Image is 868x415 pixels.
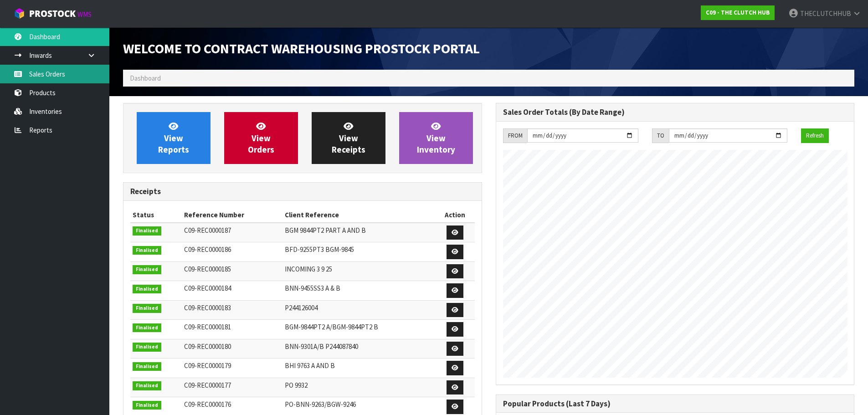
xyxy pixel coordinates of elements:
[285,284,340,292] span: BNN-9455SS3 A & B
[184,226,231,235] span: C09-REC0000187
[706,9,770,16] strong: C09 - THE CLUTCH HUB
[137,112,211,164] a: ViewReports
[800,9,851,18] span: THECLUTCHHUB
[29,8,76,20] span: ProStock
[285,245,354,254] span: BFD-9255PT3 BGM-9845
[399,112,473,164] a: ViewInventory
[14,8,25,19] img: cube-alt.png
[133,246,161,255] span: Finalised
[184,284,231,292] span: C09-REC0000184
[184,400,231,409] span: C09-REC0000176
[285,265,332,273] span: INCOMING 3 9 25
[123,40,480,57] span: Welcome to Contract Warehousing ProStock Portal
[801,128,829,143] button: Refresh
[285,400,356,409] span: PO-BNN-9263/BGW-9246
[248,121,274,155] span: View Orders
[133,343,161,352] span: Finalised
[184,381,231,389] span: C09-REC0000177
[133,304,161,313] span: Finalised
[184,342,231,351] span: C09-REC0000180
[184,245,231,254] span: C09-REC0000186
[133,381,161,390] span: Finalised
[436,208,475,222] th: Action
[285,361,335,370] span: BHI 9763 A AND B
[285,226,366,235] span: BGM 9844PT2 PART A AND B
[503,108,847,117] h3: Sales Order Totals (By Date Range)
[184,303,231,312] span: C09-REC0000183
[417,121,455,155] span: View Inventory
[184,265,231,273] span: C09-REC0000185
[652,128,669,143] div: TO
[133,323,161,333] span: Finalised
[133,362,161,371] span: Finalised
[77,10,92,19] small: WMS
[133,401,161,410] span: Finalised
[133,265,161,274] span: Finalised
[133,285,161,294] span: Finalised
[503,400,847,408] h3: Popular Products (Last 7 Days)
[282,208,435,222] th: Client Reference
[285,381,308,389] span: PO 9932
[503,128,527,143] div: FROM
[184,361,231,370] span: C09-REC0000179
[285,342,358,351] span: BNN-9301A/B P244087840
[312,112,385,164] a: ViewReceipts
[130,187,475,196] h3: Receipts
[332,121,365,155] span: View Receipts
[158,121,189,155] span: View Reports
[130,208,182,222] th: Status
[182,208,282,222] th: Reference Number
[224,112,298,164] a: ViewOrders
[285,323,378,331] span: BGM-9844PT2 A/BGM-9844PT2 B
[133,226,161,236] span: Finalised
[184,323,231,331] span: C09-REC0000181
[285,303,318,312] span: P244126004
[130,74,161,82] span: Dashboard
